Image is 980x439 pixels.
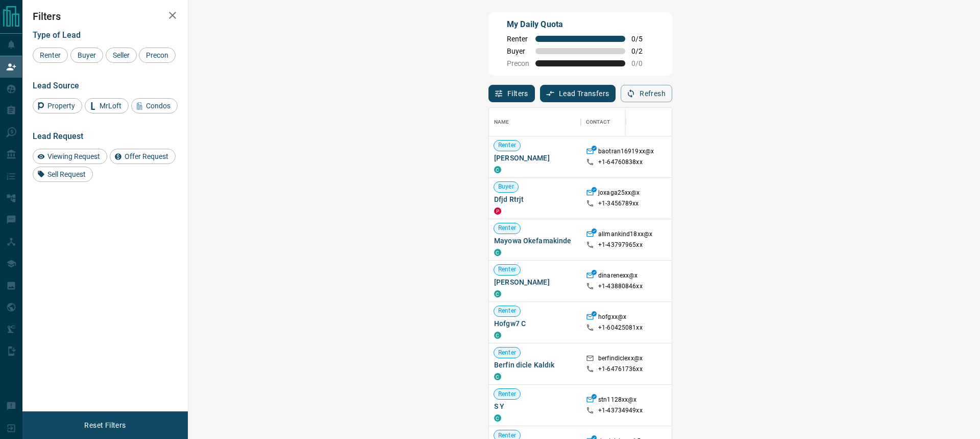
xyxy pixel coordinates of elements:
[85,98,129,113] div: MrLoft
[110,149,176,164] div: Offer Request
[70,48,103,63] div: Buyer
[598,282,643,291] p: +1- 43880846xx
[494,307,520,315] span: Renter
[121,152,172,160] span: Offer Request
[142,51,172,59] span: Precon
[494,153,576,163] span: [PERSON_NAME]
[489,108,581,136] div: Name
[33,48,68,63] div: Renter
[494,236,576,246] span: Mayowa Okefamakinde
[131,98,178,113] div: Condos
[507,35,529,43] span: Renter
[494,265,520,274] span: Renter
[44,152,104,160] span: Viewing Request
[142,102,174,110] span: Condos
[598,158,643,167] p: +1- 64760838xx
[494,414,501,422] div: condos.ca
[494,166,501,173] div: condos.ca
[33,30,81,40] span: Type of Lead
[581,108,663,136] div: Contact
[598,241,643,249] p: +1- 43797965xx
[598,199,639,208] p: +1- 3456789xx
[33,167,93,182] div: Sell Request
[139,48,176,63] div: Precon
[598,189,640,199] p: joxaga25xx@x
[106,48,137,63] div: Seller
[494,318,576,329] span: Hofgw7 C
[33,131,83,141] span: Lead Request
[631,35,654,43] span: 0 / 5
[494,194,576,204] span: Dfjd Rtrjt
[598,313,626,324] p: hofgxx@x
[494,141,520,150] span: Renter
[621,85,672,102] button: Refresh
[494,373,501,380] div: condos.ca
[494,224,520,233] span: Renter
[74,51,100,59] span: Buyer
[494,401,576,411] span: S Y
[494,108,509,136] div: Name
[494,277,576,287] span: [PERSON_NAME]
[33,10,178,22] h2: Filters
[494,360,576,370] span: Berfin dicle Kaldık
[44,170,89,178] span: Sell Request
[33,149,107,164] div: Viewing Request
[494,349,520,357] span: Renter
[44,102,79,110] span: Property
[109,51,133,59] span: Seller
[631,47,654,55] span: 0 / 2
[598,271,638,282] p: dinarenexx@x
[598,324,643,332] p: +1- 60425081xx
[96,102,125,110] span: MrLoft
[631,59,654,67] span: 0 / 0
[507,59,529,67] span: Precon
[494,290,501,297] div: condos.ca
[507,18,654,31] p: My Daily Quota
[494,249,501,256] div: condos.ca
[598,354,643,365] p: berfindiclexx@x
[494,182,518,191] span: Buyer
[598,365,643,374] p: +1- 64761736xx
[598,230,652,241] p: allmankind18xx@x
[33,98,82,113] div: Property
[494,390,520,399] span: Renter
[598,147,654,158] p: baotran16919xx@x
[494,332,501,339] div: condos.ca
[507,47,529,55] span: Buyer
[78,417,132,434] button: Reset Filters
[33,81,79,90] span: Lead Source
[488,85,535,102] button: Filters
[598,396,636,406] p: stn1128xx@x
[586,108,610,136] div: Contact
[36,51,64,59] span: Renter
[494,207,501,215] div: property.ca
[598,406,643,415] p: +1- 43734949xx
[540,85,616,102] button: Lead Transfers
